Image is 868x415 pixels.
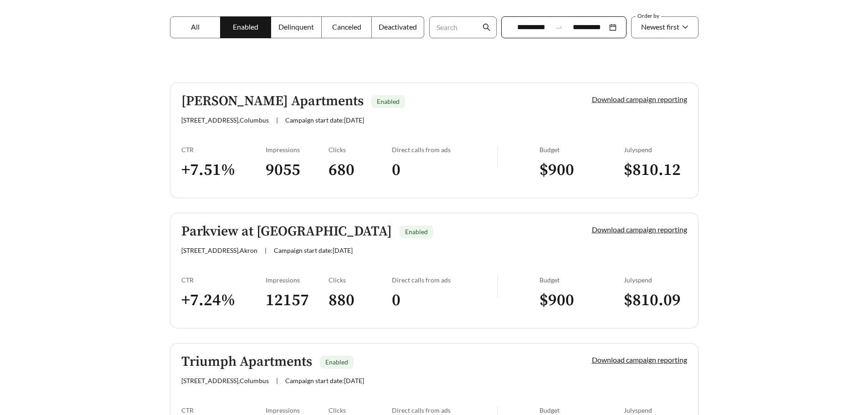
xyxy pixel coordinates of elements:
span: Campaign start date: [DATE] [285,377,364,384]
div: Clicks [329,276,392,284]
a: Download campaign reporting [592,95,687,103]
span: Enabled [325,358,348,366]
div: Budget [539,406,624,414]
h3: $ 810.09 [624,290,687,311]
h3: 680 [329,160,392,180]
span: search [483,23,491,31]
a: Parkview at [GEOGRAPHIC_DATA]Enabled[STREET_ADDRESS],Akron|Campaign start date:[DATE]Download cam... [170,213,699,328]
span: Canceled [332,22,361,31]
span: Deactivated [379,22,417,31]
img: line [497,276,498,298]
span: Delinquent [278,22,314,31]
span: [STREET_ADDRESS] , Akron [181,246,257,254]
h3: $ 810.12 [624,160,687,180]
span: Enabled [405,228,428,236]
div: Budget [539,276,624,284]
div: Direct calls from ads [392,146,497,154]
span: All [191,22,200,31]
div: Clicks [329,406,392,414]
span: swap-right [555,23,563,31]
a: [PERSON_NAME] ApartmentsEnabled[STREET_ADDRESS],Columbus|Campaign start date:[DATE]Download campa... [170,82,699,198]
span: Enabled [233,22,258,31]
h3: $ 900 [539,160,624,180]
img: line [497,146,498,168]
div: Direct calls from ads [392,406,497,414]
div: Clicks [329,146,392,154]
h3: 880 [329,290,392,311]
div: CTR [181,406,266,414]
div: CTR [181,276,266,284]
div: CTR [181,146,266,154]
a: Download campaign reporting [592,225,687,234]
h5: [PERSON_NAME] Apartments [181,94,364,109]
h3: $ 900 [539,290,624,311]
div: Impressions [266,276,329,284]
h3: 12157 [266,290,329,311]
div: Impressions [266,146,329,154]
h3: 0 [392,160,497,180]
div: July spend [624,406,687,414]
h3: + 7.51 % [181,160,266,180]
span: Campaign start date: [DATE] [274,246,353,254]
span: Campaign start date: [DATE] [285,116,364,124]
div: Budget [539,146,624,154]
div: July spend [624,146,687,154]
h3: 0 [392,290,497,311]
span: Enabled [377,97,400,105]
span: | [276,116,278,124]
span: to [555,23,563,31]
h3: + 7.24 % [181,290,266,311]
span: | [265,246,267,254]
a: Download campaign reporting [592,355,687,364]
span: [STREET_ADDRESS] , Columbus [181,116,269,124]
h5: Triumph Apartments [181,354,312,369]
div: Impressions [266,406,329,414]
h3: 9055 [266,160,329,180]
span: [STREET_ADDRESS] , Columbus [181,377,269,384]
span: Newest first [641,22,679,31]
span: | [276,377,278,384]
div: Direct calls from ads [392,276,497,284]
div: July spend [624,276,687,284]
h5: Parkview at [GEOGRAPHIC_DATA] [181,224,392,239]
